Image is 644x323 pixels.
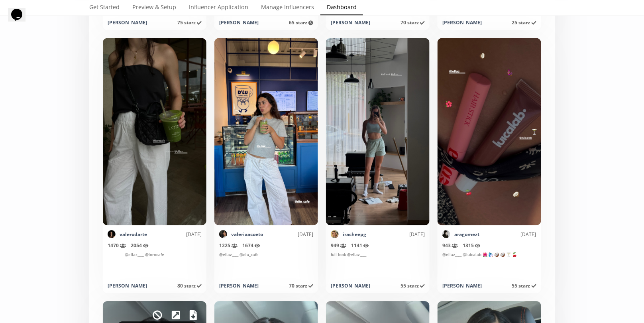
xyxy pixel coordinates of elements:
div: ———— @ellaz____ @lorocafe ———— [108,252,202,278]
a: iracheepg [343,231,366,238]
div: [DATE] [147,231,202,238]
div: [PERSON_NAME] [219,19,259,26]
a: valeriaacoeto [231,231,263,238]
div: [PERSON_NAME] [442,19,482,26]
div: [DATE] [366,231,425,238]
div: [PERSON_NAME] [442,282,482,289]
img: 539380409_18376229266179437_8697004482254790713_n.jpg [219,230,227,238]
div: [DATE] [263,231,313,238]
span: 2054 [131,242,149,249]
div: [DATE] [479,231,536,238]
span: 1315 [463,242,481,249]
span: 1674 [242,242,260,249]
span: 75 starz [177,19,202,26]
div: [PERSON_NAME] [108,282,147,289]
span: 70 starz [401,19,425,26]
span: 1470 [108,242,126,249]
div: [PERSON_NAME] [219,282,259,289]
span: 1225 [219,242,238,249]
iframe: chat widget [8,8,33,32]
span: 70 starz [289,282,313,289]
span: 80 starz [177,282,202,289]
div: [PERSON_NAME] [331,19,370,26]
div: [PERSON_NAME] [331,282,370,289]
span: 943 [442,242,458,249]
div: [PERSON_NAME] [108,19,147,26]
span: 55 starz [512,282,536,289]
img: 496967562_18499612312019533_3396630893434760828_n.jpg [442,230,450,238]
div: full look @ellaz____ [331,252,425,278]
img: 499148357_18518536054020586_6415949607048770940_n.jpg [331,230,339,238]
span: 1141 [351,242,369,249]
span: 55 starz [401,282,425,289]
span: 949 [331,242,346,249]
span: 65 starz [289,19,313,26]
div: @ellaz____ @luicalab 🌺 🧞‍♀️ 🥥 🥥 🍸 🍒 [442,252,536,278]
div: @ellaz____ @dlu_cafe [219,252,313,278]
a: valerodarte [120,231,147,238]
span: 25 starz [512,19,536,26]
a: aragomezt [454,231,479,238]
img: 476426170_1841292916715570_3778856363620175142_n.jpg [108,230,116,238]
